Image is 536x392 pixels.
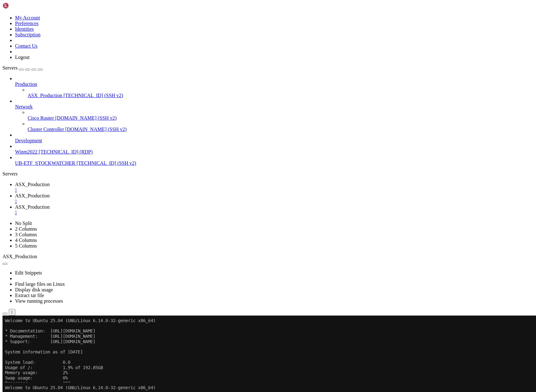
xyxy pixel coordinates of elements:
[15,270,42,275] a: Edit Snippets
[3,65,43,71] a: Servers
[15,182,50,187] span: ASX_Production
[15,55,29,60] a: Logout
[15,144,533,155] li: Winm2022 [TECHNICAL_ID] (RDP)
[65,127,127,132] span: [DOMAIN_NAME] (SSH v2)
[3,18,454,24] x-row: * Management: [URL][DOMAIN_NAME]
[15,15,40,20] a: My Account
[28,127,533,132] a: Cluster Controller [DOMAIN_NAME] (SSH v2)
[3,138,50,143] span: ubuntu@vps-52a4c955
[15,221,32,226] a: No Split
[15,81,37,87] span: Production
[15,76,533,98] li: Production
[15,98,533,132] li: Network
[15,104,33,109] span: Network
[9,309,15,316] button: 
[28,110,533,121] li: Cisco Router [DOMAIN_NAME] (SSH v2)
[3,65,18,71] span: Servers
[3,3,454,8] x-row: Welcome to Ubuntu 25.04 (GNU/Linux 6.14.0-32-generic x86_64)
[3,24,454,29] x-row: * Support: [URL][DOMAIN_NAME]
[3,60,454,65] x-row: Swap usage: 0%
[15,160,533,166] a: UB-ETF_STOCKWATCHER [TECHNICAL_ID] (SSH v2)
[3,3,39,9] img: Shellngn
[28,115,54,121] span: Cisco Router
[15,138,42,143] span: Development
[15,281,65,287] a: Find large files on Linux
[3,65,454,71] x-row: Processes: 193
[90,143,92,149] div: (33, 27)
[15,81,533,87] a: Production
[28,93,533,98] a: ASX_Production [TECHNICAL_ID] (SSH v2)
[15,210,533,216] a: 
[3,91,454,97] x-row: * Strictly confined Kubernetes makes edge and IoT secure. Learn how MicroK8s
[3,76,454,81] x-row: IPv4 address for ens3: [TECHNICAL_ID]
[3,44,454,50] x-row: System load: 0.0
[15,204,50,210] span: ASX_Production
[15,243,37,248] a: 5 Columns
[15,298,63,304] a: View running processes
[3,34,454,39] x-row: System information as of [DATE]
[3,96,454,102] x-row: just raised the bar for easy, resilient and secure K8s cluster deployment.
[63,93,123,98] span: [TECHNICAL_ID] (SSH v2)
[28,115,533,121] a: Cisco Router [DOMAIN_NAME] (SSH v2)
[3,133,454,138] x-row: Last login: [DATE] from [TECHNICAL_ID]
[15,160,75,166] span: UB-ETF_STOCKWATCHER
[3,171,533,177] div: Servers
[55,115,117,121] span: [DOMAIN_NAME] (SSH v2)
[15,187,533,193] a: 
[3,107,454,112] x-row: [URL][DOMAIN_NAME]
[28,87,533,98] li: ASX_Production [TECHNICAL_ID] (SSH v2)
[28,127,64,132] span: Cluster Controller
[53,138,55,143] span: ~
[28,121,533,132] li: Cluster Controller [DOMAIN_NAME] (SSH v2)
[3,50,454,55] x-row: Usage of /: 1.9% of 192.85GB
[15,155,533,166] li: UB-ETF_STOCKWATCHER [TECHNICAL_ID] (SSH v2)
[15,199,533,204] a: 
[3,117,454,123] x-row: 0 updates can be applied immediately.
[63,138,66,143] div: (23, 26)
[15,204,533,216] a: ASX_Production
[3,70,454,76] x-row: Users logged in: 1
[3,81,454,86] x-row: IPv6 address for ens3: [TECHNICAL_ID]
[15,138,533,144] a: Development
[39,149,93,154] span: [TECHNICAL_ID] (RDP)
[15,226,37,232] a: 2 Columns
[15,21,39,26] a: Preferences
[3,143,454,149] x-row: : $
[15,182,533,193] a: ASX_Production
[15,193,533,204] a: ASX_Production
[3,254,37,259] span: ASX_Production
[15,132,533,144] li: Development
[15,193,50,198] span: ASX_Production
[11,310,13,315] div: 
[15,26,34,32] a: Identities
[15,149,37,154] span: Winm2022
[53,143,80,148] span: ~/ProjectQT
[15,43,38,49] a: Contact Us
[3,55,454,60] x-row: Memory usage: 2%
[28,93,62,98] span: ASX_Production
[15,149,533,155] a: Winm2022 [TECHNICAL_ID] (RDP)
[15,232,37,237] a: 3 Columns
[3,138,454,143] x-row: : $
[15,293,44,298] a: Extract tar file
[3,13,454,18] x-row: * Documentation: [URL][DOMAIN_NAME]
[15,32,40,37] a: Subscription
[77,160,136,166] span: [TECHNICAL_ID] (SSH v2)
